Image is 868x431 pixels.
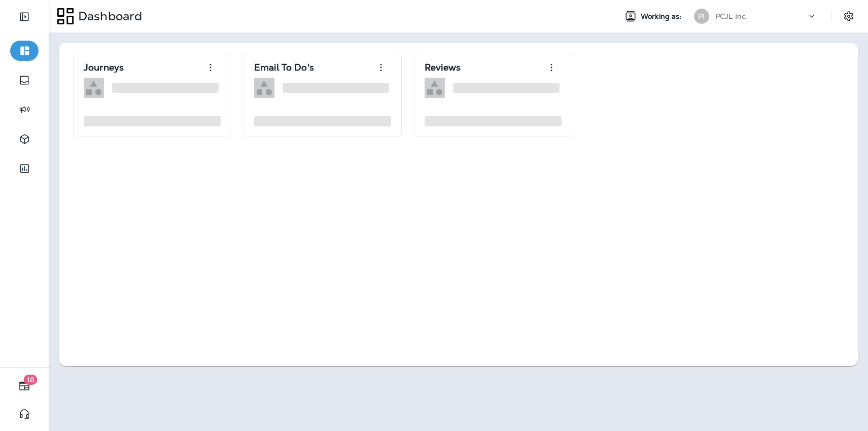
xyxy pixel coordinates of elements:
button: Expand Sidebar [10,7,39,27]
p: PCJL Inc. [715,12,747,20]
p: Journeys [84,62,124,73]
span: 18 [24,375,38,385]
p: Email To Do's [254,62,314,73]
button: 18 [10,376,39,396]
div: PI [694,9,709,24]
button: Settings [840,7,858,25]
p: Dashboard [74,9,142,24]
p: Reviews [425,62,461,73]
span: Working as: [641,12,684,21]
